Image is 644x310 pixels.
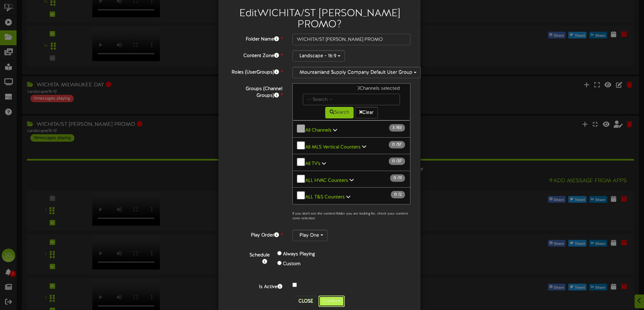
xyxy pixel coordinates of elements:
h2: Edit WICHITA/ST [PERSON_NAME] PROMO ? [229,8,410,30]
span: 0 [394,192,398,197]
span: 3 [392,125,396,130]
button: ALL HVAC Counters 0 /11 [292,171,410,188]
b: Schedule [249,253,270,258]
input: Folder Name [292,34,410,45]
span: / 83 [389,124,405,132]
input: -- Search -- [303,94,400,105]
button: Close [294,296,317,307]
label: Groups (Channel Groups) [223,83,287,99]
label: Content Zone [223,50,287,59]
span: / 37 [389,158,405,165]
button: Landscape - 16:9 [292,50,345,62]
label: Custom [283,261,301,267]
span: / 57 [389,141,405,148]
span: 0 [393,176,398,180]
button: All TV's 0 /37 [292,154,410,171]
button: Confirm [318,295,345,307]
span: 0 [392,159,396,164]
button: All MLS Vertical Counters 0 /57 [292,137,410,154]
label: Play Order [223,230,287,239]
b: All MLS Vertical Counters [305,144,361,149]
button: All MKB Showrooms 0 /11 [292,204,410,221]
button: Play One [292,230,328,241]
b: ALL HVAC Counters [305,178,348,183]
span: 0 [392,142,396,147]
button: Mountainland Supply Company Default User Group [292,67,421,78]
label: Is Active [223,281,287,290]
label: Always Playing [283,251,315,258]
label: Folder Name [223,34,287,43]
label: Roles (UserGroups) [223,67,287,76]
button: Clear [355,107,378,118]
b: All Channels [305,128,332,133]
div: 3 Channels selected [298,85,405,94]
button: Search [325,107,354,118]
button: ALL T&S Counters 0 /2 [292,187,410,204]
span: / 2 [391,191,405,198]
button: All Channels 3 /83 [292,120,410,138]
b: ALL T&S Counters [305,195,345,200]
b: All TV's [305,161,320,166]
span: / 11 [390,174,405,182]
